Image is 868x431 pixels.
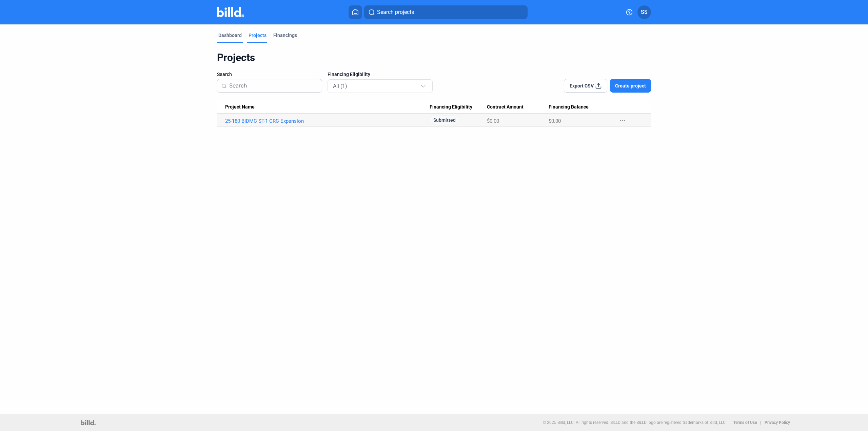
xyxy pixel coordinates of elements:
[641,8,648,16] span: SS
[487,104,549,110] div: Contract Amount
[377,8,414,16] span: Search projects
[549,104,589,110] span: Financing Balance
[225,118,430,124] a: 25-180 BIDMC ST-1 CRC Expansion
[430,104,487,110] div: Financing Eligibility
[637,5,651,19] button: SS
[217,51,651,64] div: Projects
[430,116,459,124] span: Submitted
[760,420,761,425] p: |
[249,32,267,39] div: Projects
[765,420,790,425] b: Privacy Policy
[610,79,651,93] button: Create project
[487,104,524,110] span: Contract Amount
[570,82,594,89] span: Export CSV
[733,420,757,425] b: Terms of Use
[543,420,727,425] p: © 2025 Billd, LLC. All rights reserved. BILLD and the BILLD logo are registered trademarks of Bil...
[229,79,318,93] input: Search
[328,71,370,78] span: Financing Eligibility
[364,5,528,19] button: Search projects
[549,118,561,124] span: $0.00
[549,104,612,110] div: Financing Balance
[273,32,297,39] div: Financings
[430,104,472,110] span: Financing Eligibility
[225,104,255,110] span: Project Name
[217,71,232,78] span: Search
[564,79,607,93] button: Export CSV
[615,82,646,89] span: Create project
[487,118,499,124] span: $0.00
[81,420,95,425] img: logo
[333,83,347,89] mat-select-trigger: All (1)
[217,7,244,17] img: Billd Company Logo
[218,32,242,39] div: Dashboard
[225,104,430,110] div: Project Name
[618,116,627,124] mat-icon: more_horiz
